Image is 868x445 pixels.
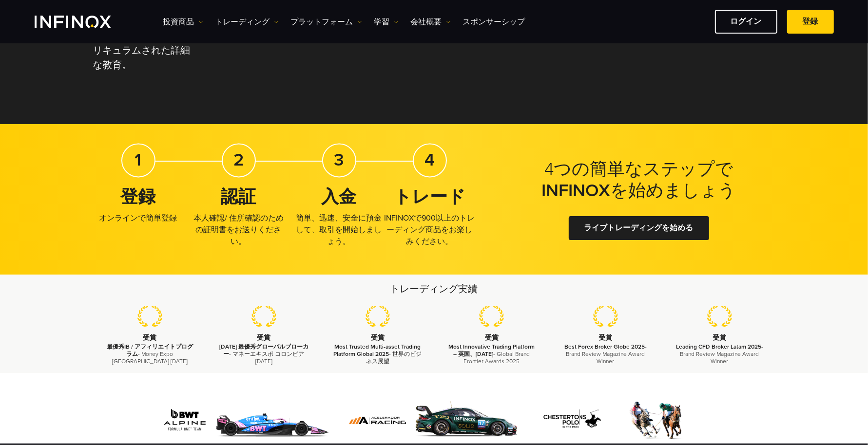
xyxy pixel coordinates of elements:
[35,16,134,28] a: INFINOX Logo
[385,212,475,247] p: INFINOXで900以上のトレーディング商品をお楽しみください。
[541,180,610,201] strong: INFINOX
[713,334,726,342] strong: 受賞
[93,212,184,224] p: オンラインで簡単登録
[291,16,362,28] a: プラットフォーム
[219,343,309,366] p: - マネーエキスポ コロンビア [DATE]
[394,186,465,207] strong: トレード
[105,343,195,366] p: - Money Expo [GEOGRAPHIC_DATA] [DATE]
[233,149,244,170] strong: 2
[107,343,193,357] strong: 最優秀IB / アフィリエイトプログラム
[411,16,451,28] a: 会社概要
[676,343,761,350] strong: Leading CFD Broker Latam 2025
[221,186,256,207] strong: 認証
[675,343,764,366] p: - Brand Review Magazine Award Winner
[333,343,423,366] p: - 世界のビジネス展望
[564,343,645,350] strong: Best Forex Broker Globe 2025
[787,10,834,34] a: 登録
[333,343,421,357] strong: Most Trusted Multi-asset Trading Platform Global 2025
[448,343,535,357] strong: Most Innovative Trading Platform – 英国、[DATE]
[322,186,357,207] strong: 入金
[163,16,203,28] a: 投資商品
[121,186,156,207] strong: 登録
[219,343,309,357] strong: [DATE] 最優秀グローバルブローカー
[485,334,499,342] strong: 受賞
[371,334,385,342] strong: 受賞
[599,334,613,342] strong: 受賞
[93,282,775,296] h2: トレーディング実績
[135,149,142,170] strong: 1
[424,149,435,170] strong: 4
[569,216,709,240] a: ライブトレーディングを始める
[334,149,344,170] strong: 3
[561,343,651,366] p: - Brand Review Magazine Award Winner
[193,212,284,247] p: 本人確認/ 住所確認のための証明書をお送りください。
[215,16,279,28] a: トレーディング
[294,212,385,247] p: 簡単、迅速、安全に預金して、取引を開始しましょう。
[374,16,399,28] a: 学習
[257,334,270,342] strong: 受賞
[463,16,525,28] a: スポンサーシップ
[143,334,156,342] strong: 受賞
[715,10,777,34] a: ログイン
[447,343,537,366] p: - Global Brand Frontier Awards 2025
[517,159,761,202] h2: 4つの簡単なステップで を始めましょう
